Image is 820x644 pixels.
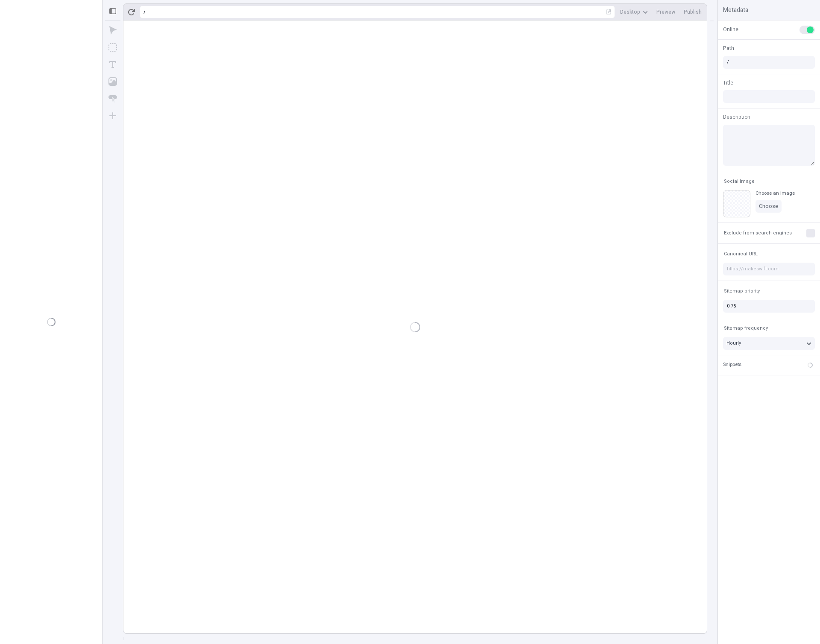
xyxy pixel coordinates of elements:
[617,6,651,18] button: Desktop
[620,9,640,15] span: Desktop
[722,249,759,259] button: Canonical URL
[723,26,738,33] span: Online
[722,228,794,238] button: Exclude from search engines
[105,57,120,72] button: Text
[726,340,741,347] span: Hourly
[723,79,733,87] span: Title
[722,176,756,187] button: Social Image
[653,6,679,18] button: Preview
[723,263,815,275] input: https://makeswift.com
[724,251,758,257] span: Canonical URL
[724,325,768,331] span: Sitemap frequency
[723,361,741,369] div: Snippets
[722,286,761,296] button: Sitemap priority
[656,9,675,15] span: Preview
[723,44,734,52] span: Path
[105,40,120,55] button: Box
[723,337,815,350] button: Hourly
[723,113,750,121] span: Description
[724,288,760,294] span: Sitemap priority
[759,203,778,210] span: Choose
[684,9,702,15] span: Publish
[724,178,755,184] span: Social Image
[680,6,705,18] button: Publish
[143,9,146,15] div: /
[105,74,120,89] button: Image
[756,200,782,213] button: Choose
[756,190,795,196] div: Choose an image
[105,91,120,106] button: Button
[722,323,770,334] button: Sitemap frequency
[724,230,792,236] span: Exclude from search engines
